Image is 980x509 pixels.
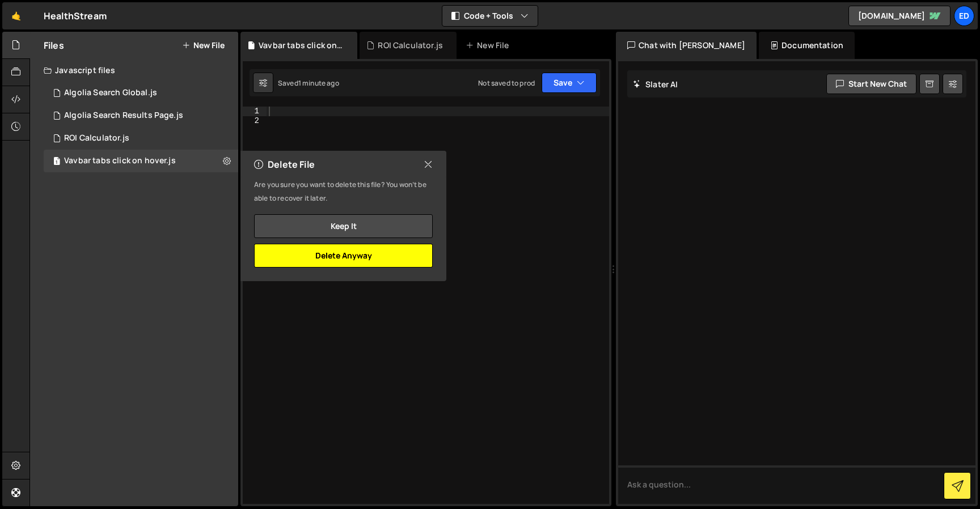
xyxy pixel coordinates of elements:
button: Code + Tools [442,6,538,26]
a: Ed [954,6,974,26]
button: Keep it [254,214,433,238]
div: 16443/47157.js [44,104,238,127]
button: Save [542,73,597,93]
div: Vavbar tabs click on hover.js [64,156,176,166]
div: Javascript files [30,59,238,82]
div: 16443/44537.js [44,127,238,150]
span: 1 [53,158,60,167]
div: ROI Calculator.js [64,133,129,143]
div: Documentation [759,32,855,59]
div: Chat with [PERSON_NAME] [616,32,757,59]
div: Algolia Search Global.js [64,88,157,98]
div: New File [466,40,513,51]
h2: Files [44,39,64,52]
div: 2 [243,116,267,126]
div: HealthStream [44,9,107,23]
p: Are you sure you want to delete this file? You won’t be able to recover it later. [254,178,433,205]
div: Algolia Search Results Page.js [64,111,183,121]
h2: Delete File [254,158,315,171]
div: 16443/47156.js [44,82,238,104]
div: ROI Calculator.js [378,40,443,51]
div: Not saved to prod [478,78,535,88]
div: 1 minute ago [298,78,339,88]
div: Vavbar tabs click on hover.js [259,40,344,51]
a: 🤙 [2,2,30,29]
a: [DOMAIN_NAME] [848,6,951,26]
div: 16443/45414.js [44,150,238,172]
button: New File [182,41,225,50]
h2: Slater AI [633,79,678,90]
div: 1 [243,107,267,116]
div: Saved [278,78,339,88]
button: Delete Anyway [254,244,433,268]
button: Start new chat [826,74,916,94]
